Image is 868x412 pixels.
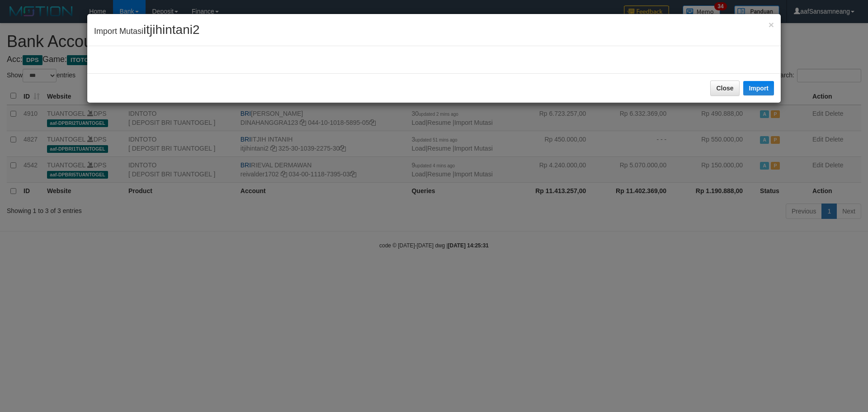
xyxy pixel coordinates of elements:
[769,19,774,30] span: ×
[743,81,774,95] button: Import
[143,23,200,37] span: itjihintani2
[710,81,739,96] button: Close
[769,20,774,29] button: Close
[94,27,200,36] span: Import Mutasi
